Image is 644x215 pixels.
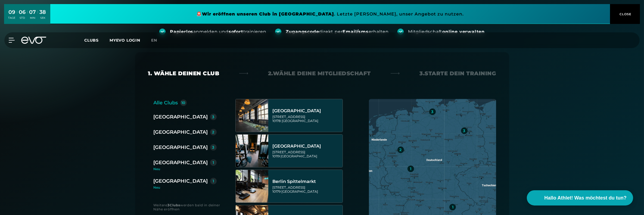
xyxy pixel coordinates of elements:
div: 3 [212,115,214,119]
strong: 3 [167,203,170,207]
div: 1 [213,179,214,183]
div: [STREET_ADDRESS] 10178 [GEOGRAPHIC_DATA] [273,115,341,123]
div: [GEOGRAPHIC_DATA] [154,177,208,185]
div: STD [19,16,26,20]
div: [STREET_ADDRESS] 10179 [GEOGRAPHIC_DATA] [273,185,341,194]
div: 2 [212,130,214,134]
div: Weitere werden bald in deiner Nähe eröffnen [154,203,225,211]
img: Berlin Alexanderplatz [236,99,268,132]
div: 38 [40,8,46,16]
div: 1. Wähle deinen Club [148,70,219,77]
img: Berlin Spittelmarkt [236,170,268,202]
div: TAGE [8,16,15,20]
button: CLOSE [610,4,640,24]
div: [GEOGRAPHIC_DATA] [154,113,208,121]
div: [GEOGRAPHIC_DATA] [154,159,208,166]
div: Neu [154,186,217,189]
span: en [151,38,157,43]
div: 3. Starte dein Training [420,70,496,77]
span: Clubs [84,38,99,43]
div: : [27,9,28,23]
a: en [151,37,164,43]
div: 1 [213,161,214,164]
img: Berlin Rosenthaler Platz [236,135,268,167]
div: [GEOGRAPHIC_DATA] [273,108,341,114]
span: Hallo Athlet! Was möchtest du tun? [544,194,627,202]
div: [STREET_ADDRESS] 10119 [GEOGRAPHIC_DATA] [273,150,341,158]
div: 06 [19,8,26,16]
div: Berlin Spittelmarkt [273,179,341,184]
div: Alle Clubs [154,99,178,107]
span: CLOSE [618,12,632,17]
button: Hallo Athlet! Was möchtest du tun? [527,190,633,205]
div: 3 [431,110,434,114]
div: : [38,9,38,23]
div: Neu [154,167,221,171]
div: 1 [410,167,411,171]
div: 1 [452,205,453,209]
a: Clubs [84,38,110,43]
div: [GEOGRAPHIC_DATA] [154,128,208,136]
div: MIN [29,16,36,20]
div: SEK [40,16,46,20]
a: MYEVO LOGIN [110,38,140,43]
div: 10 [181,101,185,105]
div: 3 [463,129,465,133]
div: 3 [212,145,214,149]
div: : [17,9,18,23]
div: 2 [400,148,402,152]
div: 07 [29,8,36,16]
div: 09 [8,8,15,16]
strong: Clubs [170,203,180,207]
div: [GEOGRAPHIC_DATA] [154,144,208,151]
div: 2. Wähle deine Mitgliedschaft [268,70,371,77]
div: [GEOGRAPHIC_DATA] [273,144,341,149]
